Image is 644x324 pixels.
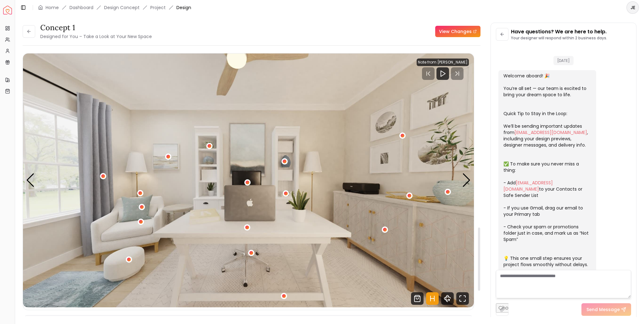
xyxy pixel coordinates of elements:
[511,36,607,41] p: Your designer will respond within 2 business days.
[441,292,454,305] svg: 360 View
[411,292,424,305] svg: Shop Products from this design
[40,33,152,40] small: Designed for You – Take a Look at Your New Space
[553,56,574,65] span: [DATE]
[435,26,480,37] a: View Changes
[417,59,469,66] div: Note from [PERSON_NAME]
[439,70,447,77] svg: Play
[38,4,191,11] nav: breadcrumb
[462,173,471,187] div: Next slide
[23,53,474,307] div: 1 / 5
[3,6,12,14] a: Spacejoy
[456,292,469,305] svg: Fullscreen
[104,4,140,11] li: Design Concept
[40,23,152,33] h3: concept 1
[626,1,639,14] button: JE
[26,173,35,187] div: Previous slide
[69,4,93,11] a: Dashboard
[176,4,191,11] span: Design
[426,292,439,305] svg: Hotspots Toggle
[150,4,166,11] a: Project
[3,6,12,14] img: Spacejoy Logo
[514,129,587,136] a: [EMAIL_ADDRESS][DOMAIN_NAME]
[23,53,474,307] img: Design Render 1
[627,2,638,13] span: JE
[511,28,607,36] p: Have questions? We are here to help.
[503,180,553,192] a: [EMAIL_ADDRESS][DOMAIN_NAME]
[23,53,474,307] div: Carousel
[46,4,59,11] a: Home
